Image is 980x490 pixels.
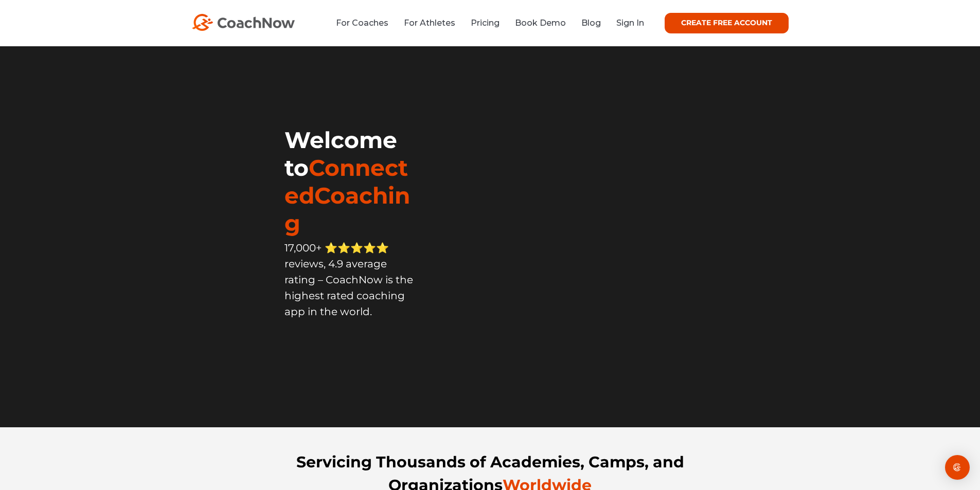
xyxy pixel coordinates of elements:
a: CREATE FREE ACCOUNT [665,13,789,33]
a: Book Demo [515,18,566,28]
a: Blog [581,18,601,28]
iframe: Embedded CTA [284,339,413,366]
img: CoachNow Logo [192,14,295,31]
span: ConnectedCoaching [284,154,410,237]
a: Sign In [616,18,644,28]
a: For Athletes [404,18,455,28]
a: Pricing [471,18,500,28]
h1: Welcome to [284,126,416,237]
a: For Coaches [336,18,388,28]
div: Open Intercom Messenger [945,455,970,480]
span: 17,000+ ⭐️⭐️⭐️⭐️⭐️ reviews, 4.9 average rating – CoachNow is the highest rated coaching app in th... [284,242,413,318]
